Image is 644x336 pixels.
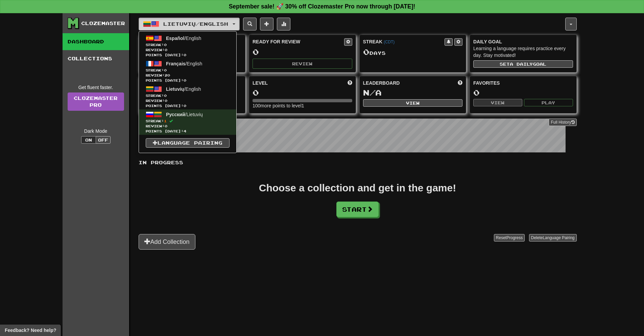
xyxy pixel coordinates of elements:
[473,45,573,59] div: Learning a language requires practice every day. Stay motivated!
[63,50,129,67] a: Collections
[253,102,352,109] div: 100 more points to level 1
[473,88,573,97] div: 0
[166,36,201,41] span: / English
[363,99,463,107] button: View
[348,80,352,86] span: Score more points to level up
[146,73,230,78] span: Review: 20
[5,327,56,334] span: Open feedback widget
[277,18,290,30] button: More stats
[260,18,273,30] button: Add sentence to collection
[253,59,352,69] button: Review
[336,202,379,217] button: Start
[146,47,230,52] span: Review: 0
[529,234,577,241] button: DeleteLanguage Pairing
[243,18,257,30] button: Search sentences
[253,88,352,97] div: 0
[549,119,576,126] button: Full History
[473,99,522,106] button: View
[384,40,395,44] a: (CDT)
[166,36,184,41] span: Español
[139,33,236,59] a: Español/EnglishStreak:0 Review:0Points [DATE]:0
[473,80,573,86] div: Favorites
[510,62,533,66] span: a daily
[164,68,167,72] span: 0
[506,235,523,240] span: Progress
[363,48,463,57] div: Day s
[166,61,186,66] span: Français
[494,234,525,241] button: ResetProgress
[139,234,195,250] button: Add Collection
[81,136,96,144] button: On
[146,78,230,83] span: Points [DATE]: 0
[166,86,201,92] span: / English
[68,92,124,111] a: ClozemasterPro
[146,129,230,134] span: Points [DATE]: 4
[166,112,203,117] span: / Lietuvių
[164,119,167,123] span: 1
[146,93,230,98] span: Streak:
[146,119,230,124] span: Streak:
[253,38,344,45] div: Ready for Review
[68,128,124,134] div: Dark Mode
[253,48,352,56] div: 0
[139,84,236,109] a: Lietuvių/EnglishStreak:0 Review:0Points [DATE]:0
[259,183,456,193] div: Choose a collection and get in the game!
[524,99,573,106] button: Play
[473,60,573,68] button: Seta dailygoal
[81,20,125,27] div: Clozemaster
[163,21,228,27] span: Lietuvių / English
[229,3,415,10] strong: September sale! 🚀 30% off Clozemaster Pro now through [DATE]!
[166,112,185,117] span: Русский
[96,136,111,144] button: Off
[363,80,400,86] span: Leaderboard
[253,80,268,86] span: Level
[146,138,230,148] a: Language Pairing
[363,47,369,57] span: 0
[146,52,230,58] span: Points [DATE]: 0
[146,42,230,47] span: Streak:
[166,86,184,92] span: Lietuvių
[68,84,124,91] div: Get fluent faster.
[146,68,230,73] span: Streak:
[164,43,167,47] span: 0
[146,98,230,103] span: Review: 0
[139,59,236,84] a: Français/EnglishStreak:0 Review:20Points [DATE]:0
[146,124,230,129] span: Review: 0
[458,80,462,86] span: This week in points, UTC
[473,38,573,45] div: Daily Goal
[139,159,577,166] p: In Progress
[543,235,574,240] span: Language Pairing
[166,61,202,66] span: / English
[164,93,167,98] span: 0
[63,33,129,50] a: Dashboard
[139,109,236,135] a: Русский/LietuviųStreak:1 Review:0Points [DATE]:4
[363,88,382,97] span: N/A
[146,103,230,108] span: Points [DATE]: 0
[363,38,445,45] div: Streak
[139,18,240,30] button: Lietuvių/English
